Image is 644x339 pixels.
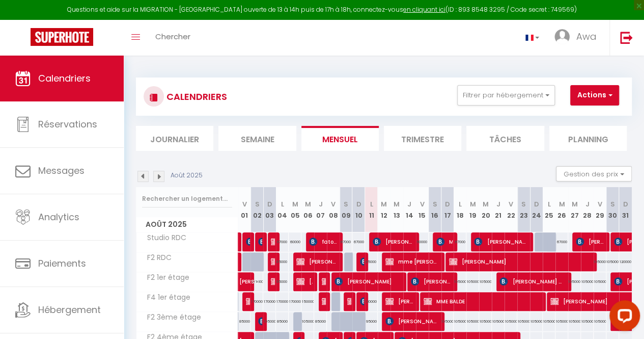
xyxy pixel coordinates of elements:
[138,252,176,264] span: F2 RDC
[340,232,352,251] div: 67000
[276,232,289,251] div: 67000
[496,199,500,209] abbr: J
[360,292,364,311] span: [PERSON_NAME] [PERSON_NAME]
[331,199,335,209] abbr: V
[263,292,276,311] div: 170000
[466,126,544,151] li: Tâches
[407,199,411,209] abbr: J
[384,126,461,151] li: Trimestre
[619,187,632,232] th: 31
[505,312,517,331] div: 105000
[344,199,348,209] abbr: S
[148,20,198,56] a: Chercher
[492,187,505,232] th: 21
[479,187,492,232] th: 20
[581,312,594,331] div: 105000
[301,126,379,151] li: Mensuel
[445,199,450,209] abbr: D
[38,118,97,131] span: Réservations
[234,272,247,292] a: [PERSON_NAME]
[271,272,275,291] span: BARA MBOUP
[555,312,568,331] div: 105000
[385,311,438,331] span: [PERSON_NAME] [PERSON_NAME]
[436,232,453,251] span: Mame [PERSON_NAME]
[155,31,190,42] span: Chercher
[276,312,289,331] div: 85000
[238,187,251,232] th: 01
[530,187,543,232] th: 24
[142,190,232,208] input: Rechercher un logement...
[38,72,91,85] span: Calendriers
[517,312,530,331] div: 105000
[466,312,479,331] div: 105000
[314,312,327,331] div: 85000
[549,126,627,151] li: Planning
[218,126,296,151] li: Semaine
[305,199,311,209] abbr: M
[581,272,594,291] div: 105000
[38,164,85,177] span: Messages
[314,187,327,232] th: 07
[429,187,441,232] th: 16
[416,232,429,251] div: 50000
[598,199,602,209] abbr: V
[267,199,272,209] abbr: D
[246,292,250,311] span: [PERSON_NAME]
[365,187,378,232] th: 11
[263,187,276,232] th: 03
[263,312,276,331] div: 105000
[242,199,246,209] abbr: V
[571,199,577,209] abbr: M
[370,199,373,209] abbr: L
[454,232,466,251] div: 67000
[390,187,403,232] th: 13
[543,312,555,331] div: 105000
[594,252,606,271] div: 105000
[289,292,301,311] div: 170000
[568,272,581,291] div: 105000
[352,232,365,251] div: 67000
[547,199,550,209] abbr: L
[466,187,479,232] th: 19
[470,199,476,209] abbr: M
[296,252,337,271] span: [PERSON_NAME]
[521,199,526,209] abbr: S
[394,199,400,209] abbr: M
[459,199,462,209] abbr: L
[620,31,633,44] img: logout
[499,272,565,291] span: [PERSON_NAME] N’[PERSON_NAME]
[441,187,454,232] th: 17
[416,187,429,232] th: 15
[234,252,239,272] a: [PERSON_NAME]
[356,199,361,209] abbr: D
[517,187,530,232] th: 23
[576,232,604,251] span: [PERSON_NAME] [PERSON_NAME]
[441,312,454,331] div: 105000
[164,85,227,108] h3: CALENDRIERS
[365,292,378,311] div: 120000
[239,267,263,286] span: [PERSON_NAME]
[474,232,527,251] span: [PERSON_NAME]
[543,187,555,232] th: 25
[454,187,466,232] th: 18
[556,166,632,181] button: Gestion des prix
[301,292,314,311] div: 150000
[360,252,364,271] span: celine ruget
[246,232,250,251] span: [PERSON_NAME]
[258,311,262,331] span: [PERSON_NAME]
[530,312,543,331] div: 105000
[301,187,314,232] th: 06
[378,187,390,232] th: 12
[296,272,313,291] span: [PERSON_NAME]
[492,312,505,331] div: 105000
[568,312,581,331] div: 105000
[276,187,289,232] th: 04
[585,199,589,209] abbr: J
[138,292,193,303] span: F4 1er étage
[38,303,101,316] span: Hébergement
[292,199,298,209] abbr: M
[623,199,628,209] abbr: D
[606,252,619,271] div: 105000
[301,312,314,331] div: 105000
[479,272,492,291] div: 105000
